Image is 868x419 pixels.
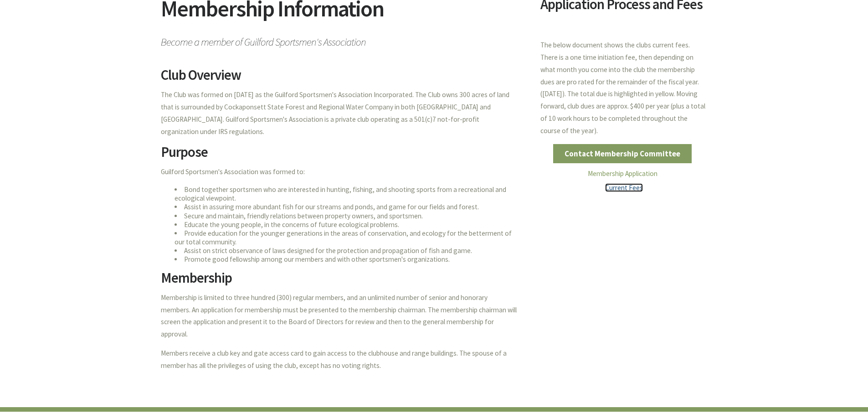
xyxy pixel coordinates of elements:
[175,255,518,264] li: Promote good fellowship among our members and with other sportsmen's organizations.
[540,39,708,137] p: The below document shows the clubs current fees. There is a one time initiation fee, then dependi...
[605,183,643,192] a: Current Fees
[175,220,518,229] li: Educate the young people, in the concerns of future ecological problems.
[175,212,518,220] li: Secure and maintain, friendly relations between property owners, and sportsmen.
[161,31,518,47] span: Become a member of Guilford Sportsmen's Association
[161,271,518,292] h2: Membership
[161,166,518,178] p: Guilford Sportsmen's Association was formed to:
[553,144,692,163] a: Contact Membership Committee
[161,68,518,89] h2: Club Overview
[161,347,518,372] p: Members receive a club key and gate access card to gain access to the clubhouse and range buildin...
[161,145,518,166] h2: Purpose
[175,185,518,202] li: Bond together sportsmen who are interested in hunting, fishing, and shooting sports from a recrea...
[161,89,518,138] p: The Club was formed on [DATE] as the Guilford Sportsmen's Association Incorporated. The Club owns...
[175,246,518,255] li: Assist on strict observance of laws designed for the protection and propagation of fish and game.
[175,229,518,246] li: Provide education for the younger generations in the areas of conservation, and ecology for the b...
[175,202,518,211] li: Assist in assuring more abundant fish for our streams and ponds, and game for our fields and forest.
[588,169,657,178] a: Membership Application
[161,292,518,341] p: Membership is limited to three hundred (300) regular members, and an unlimited number of senior a...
